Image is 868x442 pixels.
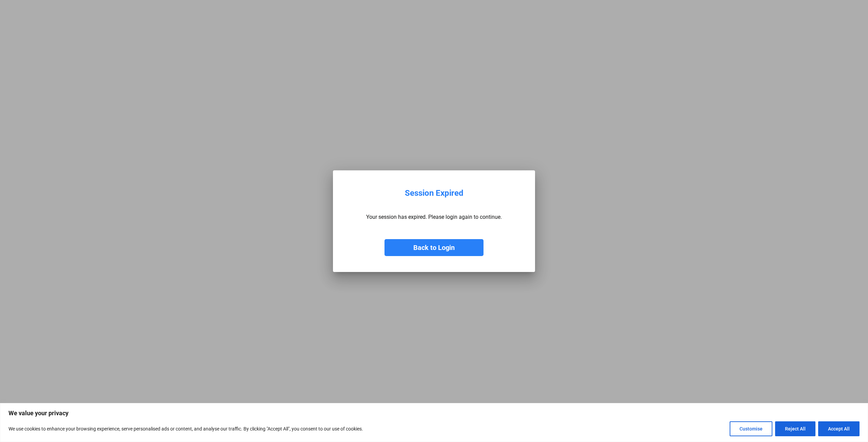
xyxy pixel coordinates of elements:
p: We value your privacy [8,409,860,417]
button: Back to Login [384,239,484,256]
p: We use cookies to enhance your browsing experience, serve personalised ads or content, and analys... [8,425,363,433]
button: Reject All [775,421,815,436]
div: Session Expired [405,188,463,198]
p: Your session has expired. Please login again to continue. [366,214,502,220]
button: Customise [730,421,772,436]
button: Accept All [818,421,860,436]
